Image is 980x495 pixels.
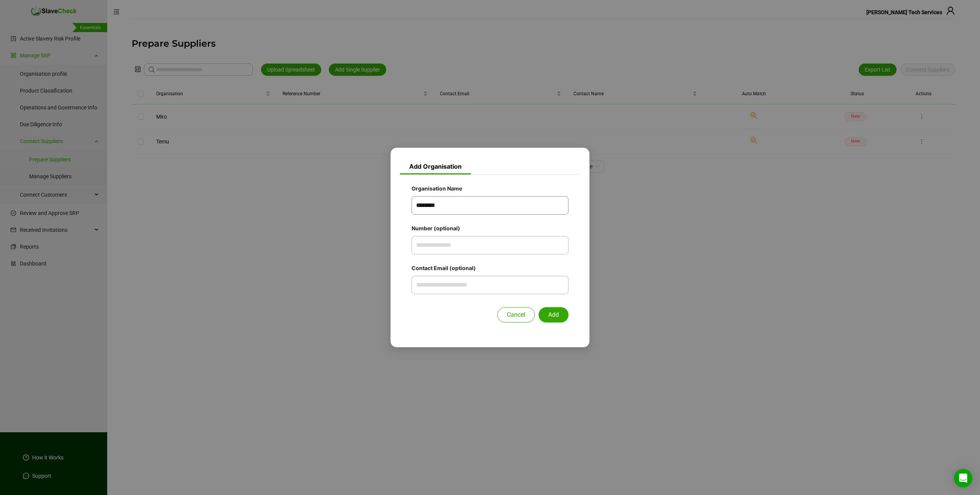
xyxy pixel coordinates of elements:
div: Open Intercom Messenger [954,469,972,487]
label: Number (optional) [412,224,465,233]
button: Add [539,307,568,322]
h3: Add Organisation [400,156,471,174]
label: Organisation Name [412,184,467,193]
span: Cancel [507,310,525,319]
span: Add [548,310,559,319]
input: Number (optional) [412,236,568,254]
label: Contact Email (optional) [412,264,481,273]
input: Contact Email (optional) [412,276,568,294]
button: Cancel [497,307,535,322]
input: Organisation Name [412,196,568,215]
